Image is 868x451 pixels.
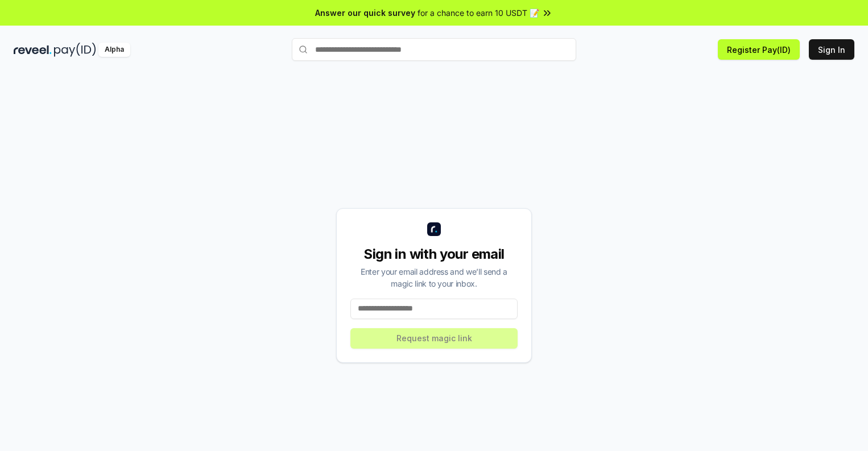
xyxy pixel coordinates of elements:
img: logo_small [427,222,441,236]
div: Alpha [98,43,130,57]
span: Answer our quick survey [315,7,415,19]
img: pay_id [54,43,96,57]
span: for a chance to earn 10 USDT 📝 [418,7,539,19]
button: Sign In [809,39,854,60]
div: Enter your email address and we’ll send a magic link to your inbox. [350,266,518,289]
div: Sign in with your email [350,245,518,263]
button: Register Pay(ID) [718,39,800,60]
img: reveel_dark [14,43,52,57]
